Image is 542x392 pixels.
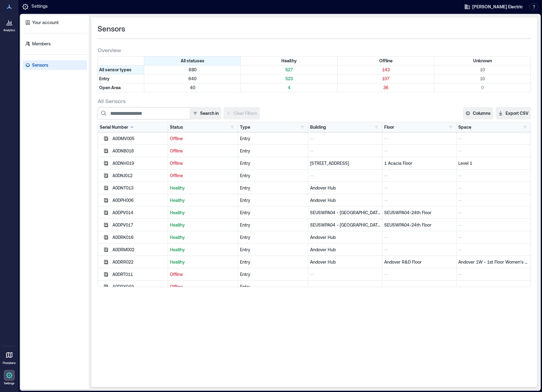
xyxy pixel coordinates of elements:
[170,185,236,191] p: Healthy
[112,259,166,265] div: A0DRR022
[434,83,531,92] div: Filter by Type: Open Area & Status: Unknown (0 sensors)
[339,76,433,82] p: 107
[384,148,454,154] p: --
[384,124,394,130] div: Floor
[458,160,529,166] p: Level 1
[170,222,236,228] p: Healthy
[384,160,454,166] p: 1 Acacia Floor
[339,67,433,73] p: 143
[472,4,523,10] span: [PERSON_NAME] Electric
[240,197,306,203] div: Entry
[384,222,454,228] p: SEUSWPA04-24th Floor
[145,85,239,91] p: 40
[32,41,51,47] p: Members
[384,234,454,240] p: --
[98,46,121,54] span: Overview
[384,210,454,216] p: SEUSWPA04-24th Floor
[242,85,336,91] p: 4
[3,361,16,365] p: Floorplans
[310,222,380,228] p: SEUSWPA04 - [GEOGRAPHIC_DATA]. [GEOGRAPHIC_DATA]
[338,83,434,92] div: Filter by Type: Open Area & Status: Offline
[112,136,166,142] div: A0DMV005
[310,259,380,265] p: Andover Hub
[240,148,306,154] div: Entry
[384,185,454,191] p: --
[339,85,433,91] p: 36
[310,284,380,290] p: --
[2,368,17,387] a: Settings
[112,185,166,191] div: A0DNT013
[384,173,454,179] p: --
[144,56,241,65] div: All statuses
[458,173,529,179] p: --
[384,247,454,253] p: --
[435,85,529,91] p: 0
[384,136,454,142] p: --
[310,234,380,240] p: Andover Hub
[98,24,125,34] span: Sensors
[384,271,454,277] p: --
[458,222,529,228] p: --
[338,56,434,65] div: Filter by Status: Offline
[112,210,166,216] div: A0DPV014
[384,259,454,265] p: Andover R&D Floor
[240,284,306,290] div: Entry
[170,247,236,253] p: Healthy
[241,56,338,65] div: Filter by Status: Healthy
[384,284,454,290] p: --
[2,15,17,34] a: Analytics
[435,67,529,73] p: 10
[98,74,144,83] div: Filter by Type: Entry
[310,210,380,216] p: SEUSWPA04 - [GEOGRAPHIC_DATA]. [GEOGRAPHIC_DATA]
[458,247,529,253] p: --
[240,185,306,191] div: Entry
[224,107,260,119] button: Clear Filters
[242,76,336,82] p: 523
[170,197,236,203] p: Healthy
[310,185,380,191] p: Andover Hub
[170,259,236,265] p: Healthy
[112,284,166,290] div: A0DRY049
[458,185,529,191] p: --
[240,234,306,240] div: Entry
[310,197,380,203] p: Andover Hub
[112,234,166,240] div: A0DRK016
[458,210,529,216] p: --
[112,247,166,253] div: A0DRM002
[145,67,239,73] p: 680
[241,74,338,83] div: Filter by Type: Entry & Status: Healthy
[170,284,236,290] p: Offline
[240,259,306,265] div: Entry
[496,107,531,119] button: Export CSV
[32,19,59,26] p: Your account
[190,107,221,119] button: Search in
[112,173,166,179] div: A0DNJ012
[310,247,380,253] p: Andover Hub
[242,67,336,73] p: 527
[434,56,531,65] div: Filter by Status: Unknown
[170,210,236,216] p: Healthy
[310,136,380,142] p: --
[3,28,15,32] p: Analytics
[112,160,166,166] div: A0DNH019
[310,124,326,130] div: Building
[170,173,236,179] p: Offline
[240,173,306,179] div: Entry
[112,222,166,228] div: A0DPV017
[23,39,87,49] a: Members
[170,160,236,166] p: Offline
[240,247,306,253] div: Entry
[458,259,529,265] p: Andover 1W - 1st Floor Women's Restroom
[170,148,236,154] p: Offline
[98,97,126,105] span: All Sensors
[458,148,529,154] p: --
[240,210,306,216] div: Entry
[458,197,529,203] p: --
[240,136,306,142] div: Entry
[310,173,380,179] p: --
[241,83,338,92] div: Filter by Type: Open Area & Status: Healthy
[170,136,236,142] p: Offline
[23,18,87,27] a: Your account
[1,348,18,367] a: Floorplans
[310,160,380,166] p: [STREET_ADDRESS]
